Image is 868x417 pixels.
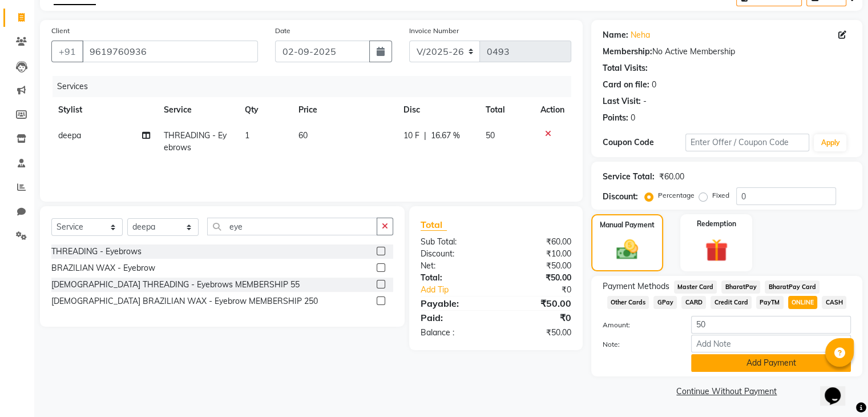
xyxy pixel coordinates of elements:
div: Discount: [412,248,496,260]
a: Add Tip [412,284,510,296]
span: 60 [298,130,308,141]
input: Add Note [691,335,851,352]
div: ₹10.00 [496,248,580,260]
span: THREADING - Eyebrows [164,130,227,153]
div: BRAZILIAN WAX - Eyebrow [51,262,155,274]
span: PayTM [756,296,784,309]
span: BharatPay [721,280,760,294]
label: Fixed [712,190,729,201]
div: ₹50.00 [496,272,580,284]
div: No Active Membership [603,46,851,58]
span: GPay [653,296,677,309]
div: Service Total: [603,171,655,183]
button: Add Payment [691,354,851,372]
div: Last Visit: [603,95,641,107]
div: Discount: [603,191,638,203]
label: Note: [594,339,683,350]
input: Search by Name/Mobile/Email/Code [82,41,258,62]
div: ₹60.00 [496,236,580,248]
img: _gift.svg [698,236,735,264]
div: ₹60.00 [659,171,684,183]
th: Total [479,97,533,123]
a: Continue Without Payment [594,386,860,398]
a: Neha [631,29,650,41]
div: Name: [603,29,628,41]
input: Search or Scan [207,218,377,235]
div: ₹50.00 [496,260,580,272]
div: Sub Total: [412,236,496,248]
div: Services [53,76,580,97]
input: Enter Offer / Coupon Code [685,134,810,151]
span: BharatPay Card [765,280,819,294]
div: 0 [652,79,656,91]
div: Paid: [412,311,496,324]
div: ₹0 [510,284,579,296]
img: _cash.svg [609,237,645,262]
span: Credit Card [710,296,752,309]
div: [DEMOGRAPHIC_DATA] THREADING - Eyebrows MEMBERSHIP 55 [51,279,300,291]
th: Price [292,97,397,123]
span: 1 [245,130,249,141]
iframe: chat widget [820,371,857,406]
th: Action [534,97,571,123]
div: Points: [603,112,628,124]
div: ₹50.00 [496,296,580,310]
span: CARD [681,296,706,309]
label: Manual Payment [600,220,655,230]
label: Invoice Number [409,26,459,36]
div: THREADING - Eyebrows [51,246,142,258]
span: Total [421,219,447,231]
span: | [424,130,426,142]
label: Client [51,26,70,36]
input: Amount [691,316,851,334]
div: - [643,95,647,107]
div: Total: [412,272,496,284]
div: [DEMOGRAPHIC_DATA] BRAZILIAN WAX - Eyebrow MEMBERSHIP 250 [51,295,318,307]
span: Other Cards [607,296,649,309]
span: Master Card [674,280,717,294]
label: Amount: [594,320,683,330]
div: ₹0 [496,311,580,324]
div: 0 [631,112,635,124]
span: 10 F [403,130,419,142]
label: Redemption [697,219,736,229]
th: Service [157,97,238,123]
div: Coupon Code [603,137,685,149]
div: Balance : [412,327,496,339]
div: Membership: [603,46,652,58]
button: Apply [814,134,846,151]
th: Disc [397,97,479,123]
span: 50 [486,130,495,141]
label: Date [275,26,290,36]
span: CASH [822,296,846,309]
div: Net: [412,260,496,272]
div: Card on file: [603,79,649,91]
div: Payable: [412,296,496,310]
label: Percentage [658,190,695,201]
button: +91 [51,41,83,62]
th: Qty [238,97,292,123]
th: Stylist [51,97,157,123]
span: deepa [58,130,81,141]
span: ONLINE [788,296,818,309]
span: Payment Methods [603,280,669,292]
div: ₹50.00 [496,327,580,339]
div: Total Visits: [603,62,648,74]
span: 16.67 % [431,130,460,142]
